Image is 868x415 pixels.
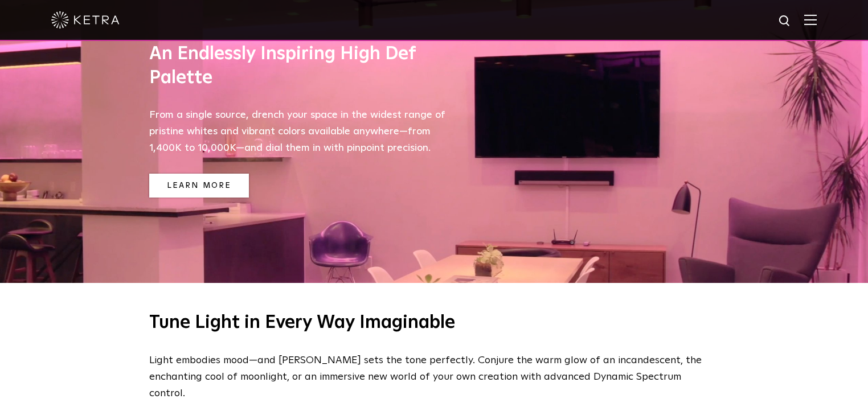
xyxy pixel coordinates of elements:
[149,107,445,156] p: From a single source, drench your space in the widest range of pristine whites and vibrant colors...
[149,352,713,401] p: Light embodies mood—and [PERSON_NAME] sets the tone perfectly. Conjure the warm glow of an incand...
[51,11,120,28] img: ketra-logo-2019-white
[149,174,249,198] a: Learn More
[149,311,719,335] h2: Tune Light in Every Way Imaginable
[804,14,817,25] img: Hamburger%20Nav.svg
[778,14,792,28] img: search icon
[149,43,445,90] h3: An Endlessly Inspiring High Def Palette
